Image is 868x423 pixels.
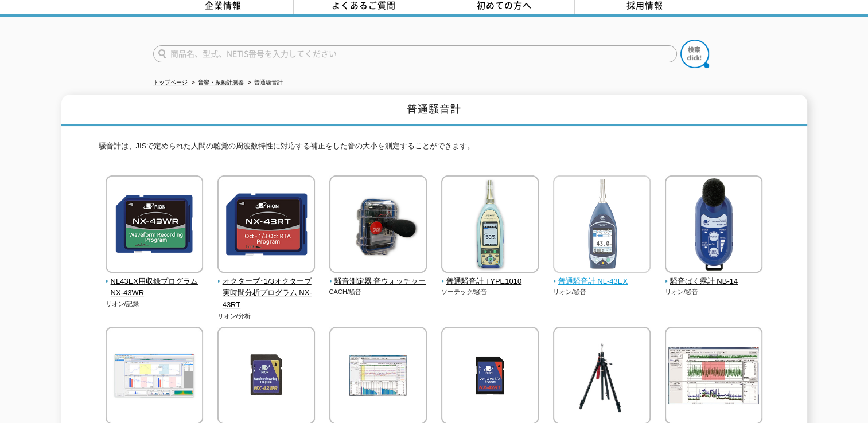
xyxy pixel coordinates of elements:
[217,175,315,276] img: オクターブ･1/3オクターブ実時間分析プログラム NX-43RT
[553,265,651,288] a: 普通騒音計 NL-43EX
[153,45,677,62] input: 商品名、型式、NETIS番号を入力してください
[217,265,316,311] a: オクターブ･1/3オクターブ実時間分析プログラム NX-43RT
[246,77,283,89] li: 普通騒音計
[329,276,427,288] span: 騒音測定器 音ウォッチャー
[329,287,427,297] p: CACH/騒音
[106,175,203,276] img: NL43EX用収録プログラム NX-43WR
[329,175,427,276] img: 騒音測定器 音ウォッチャー
[99,140,770,158] p: 騒音計は、JISで定められた人間の聴覚の周波数特性に対応する補正をした音の大小を測定することができます。
[441,175,539,276] img: 普通騒音計 TYPE1010
[665,265,763,288] a: 騒音ばく露計 NB-14
[217,311,316,321] p: リオン/分析
[441,276,539,288] span: 普通騒音計 TYPE1010
[665,276,763,288] span: 騒音ばく露計 NB-14
[665,175,762,276] img: 騒音ばく露計 NB-14
[553,175,651,276] img: 普通騒音計 NL-43EX
[553,276,651,288] span: 普通騒音計 NL-43EX
[198,79,244,85] a: 音響・振動計測器
[329,265,427,288] a: 騒音測定器 音ウォッチャー
[61,95,807,126] h1: 普通騒音計
[217,276,316,311] span: オクターブ･1/3オクターブ実時間分析プログラム NX-43RT
[441,265,539,288] a: 普通騒音計 TYPE1010
[665,287,763,297] p: リオン/騒音
[106,276,204,300] span: NL43EX用収録プログラム NX-43WR
[441,287,539,297] p: ソーテック/騒音
[153,79,188,85] a: トップページ
[106,265,204,299] a: NL43EX用収録プログラム NX-43WR
[106,299,204,309] p: リオン/記録
[553,287,651,297] p: リオン/騒音
[680,40,709,68] img: btn_search.png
